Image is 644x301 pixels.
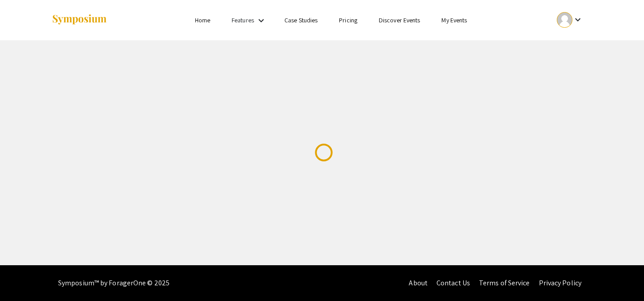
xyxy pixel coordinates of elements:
[409,278,428,288] a: About
[232,16,254,24] a: Features
[436,278,470,288] a: Contact Us
[284,16,318,24] a: Case Studies
[379,16,420,24] a: Discover Events
[572,14,583,25] mat-icon: Expand account dropdown
[547,10,593,30] button: Expand account dropdown
[51,14,107,26] img: Symposium by ForagerOne
[58,265,169,301] div: Symposium™ by ForagerOne © 2025
[441,16,467,24] a: My Events
[479,278,530,288] a: Terms of Service
[339,16,357,24] a: Pricing
[539,278,581,288] a: Privacy Policy
[256,15,267,26] mat-icon: Expand Features list
[195,16,210,24] a: Home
